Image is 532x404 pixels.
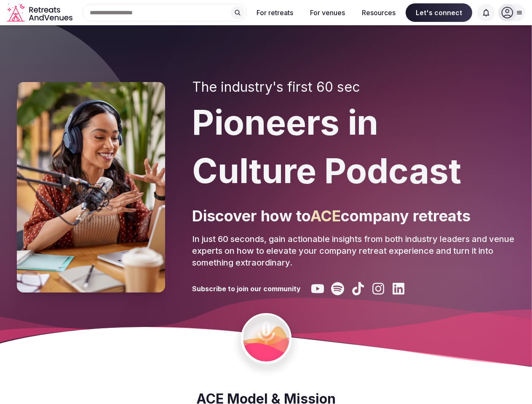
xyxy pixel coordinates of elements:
[406,3,472,22] span: Let's connect
[192,284,301,293] h3: Subscribe to join our community
[192,233,515,268] p: In just 60 seconds, gain actionable insights from both industry leaders and venue experts on how ...
[250,3,300,22] button: For retreats
[192,98,515,195] h1: Pioneers in Culture Podcast
[192,205,515,226] p: Discover how to company retreats
[7,3,74,22] svg: Retreats and Venues company logo
[303,3,352,22] button: For venues
[7,3,74,22] a: Visit the homepage
[310,207,341,225] span: ACE
[192,79,515,95] h2: The industry's first 60 sec
[17,82,165,292] img: Pioneers in Culture Podcast
[355,3,402,22] button: Resources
